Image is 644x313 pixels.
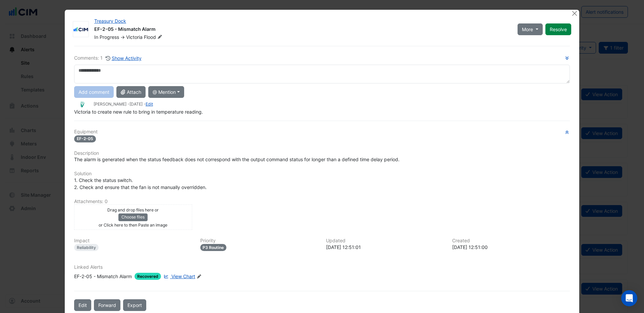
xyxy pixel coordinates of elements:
h6: Updated [326,238,444,244]
button: Choose files [118,213,148,221]
a: Treasury Dock [94,18,126,24]
h6: Linked Alerts [74,264,570,270]
span: More [522,26,533,33]
h6: Impact [74,238,192,244]
span: Victoria to create new rule to bring in temperature reading. [74,109,203,115]
h6: Priority [200,238,318,244]
div: [DATE] 12:51:00 [452,244,570,251]
span: Flood [144,34,164,41]
small: or Click here to then Paste an image [99,223,167,228]
h6: Attachments: 0 [74,199,570,204]
button: Resolve [545,23,571,35]
h6: Equipment [74,129,570,135]
small: [PERSON_NAME] - - [94,101,153,107]
span: EF-2-05 [74,135,96,142]
button: Forward [94,299,120,311]
span: 1. Check the status switch. 2. Check and ensure that the fan is not manually overridden. [74,177,207,190]
h6: Created [452,238,570,244]
button: More [518,23,543,35]
span: Recovered [135,273,161,280]
a: Edit [146,102,153,107]
img: CIM [73,26,89,33]
button: Edit [74,299,91,311]
div: EF-2-05 - Mismatch Alarm [94,26,509,34]
button: Close [571,10,578,17]
button: @ Mention [148,86,184,98]
a: Export [123,299,146,311]
span: View Chart [171,273,195,279]
button: Attach [116,86,146,98]
span: In Progress [94,34,119,40]
h6: Solution [74,171,570,177]
small: Drag and drop files here or [107,207,159,212]
img: NTMA [74,101,91,108]
span: The alarm is generated when the status feedback does not correspond with the output command statu... [74,156,399,162]
fa-icon: Edit Linked Alerts [197,274,202,279]
div: EF-2-05 - Mismatch Alarm [74,273,132,280]
span: -> [120,34,125,40]
div: Open Intercom Messenger [621,290,637,306]
button: Show Activity [105,54,142,62]
h6: Description [74,150,570,156]
div: Comments: 1 [74,54,142,62]
a: View Chart [162,273,195,280]
div: [DATE] 12:51:01 [326,244,444,251]
div: Reliability [74,244,99,251]
span: 2025-06-23 12:51:01 [129,102,143,107]
div: P3 Routine [200,244,227,251]
span: Victoria [126,34,143,40]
